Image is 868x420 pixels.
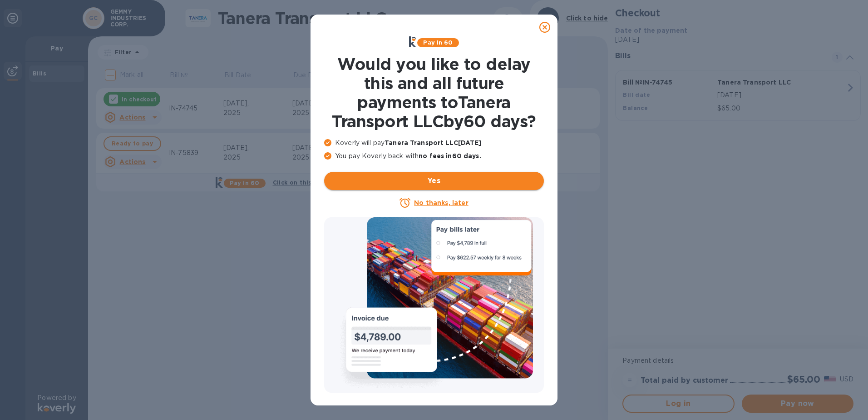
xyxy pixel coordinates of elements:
span: Yes [331,175,537,186]
b: Tanera Transport LLC [DATE] [385,139,481,146]
p: You pay Koverly back with [324,151,544,161]
b: Pay in 60 [423,39,453,46]
button: Yes [324,172,544,190]
h1: Would you like to delay this and all future payments to Tanera Transport LLC by 60 days ? [324,55,544,131]
p: Koverly will pay [324,138,544,148]
u: No thanks, later [414,199,468,206]
b: no fees in 60 days . [419,152,481,160]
